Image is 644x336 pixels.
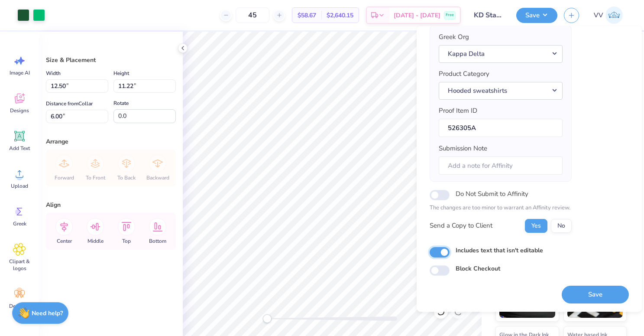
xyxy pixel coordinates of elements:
[236,7,269,23] input: – –
[439,144,487,154] label: Submission Note
[87,238,104,245] span: Middle
[456,189,528,200] label: Do Not Submit to Affinity
[9,303,30,310] span: Decorate
[122,238,131,245] span: Top
[430,221,492,231] div: Send a Copy to Client
[57,238,72,245] span: Center
[46,55,176,65] div: Size & Placement
[439,106,477,116] label: Proof Item ID
[5,258,34,272] span: Clipart & logos
[439,157,563,175] input: Add a note for Affinity
[46,137,176,146] div: Arrange
[263,314,272,323] div: Accessibility label
[430,204,572,213] p: The changes are too minor to warrant an Affinity review.
[590,7,627,24] a: VV
[605,7,623,24] img: Via Villanueva
[439,33,469,42] label: Greek Org
[13,220,26,227] span: Greek
[32,309,63,317] strong: Need help?
[467,7,510,24] input: Untitled Design
[456,246,543,255] label: Includes text that isn't editable
[298,11,316,20] span: $58.67
[113,68,129,78] label: Height
[594,10,603,20] span: VV
[456,264,500,273] label: Block Checkout
[327,11,353,20] span: $2,640.15
[9,145,30,152] span: Add Text
[46,98,93,109] label: Distance from Collar
[439,82,563,100] button: Hooded sweatshirts
[551,219,572,233] button: No
[439,69,489,79] label: Product Category
[11,183,28,189] span: Upload
[10,69,30,76] span: Image AI
[149,238,166,245] span: Bottom
[516,8,557,23] button: Save
[10,107,29,114] span: Designs
[446,12,454,18] span: Free
[439,45,563,63] button: Kappa Delta
[525,219,547,233] button: Yes
[46,68,61,78] label: Width
[46,200,176,209] div: Align
[113,98,129,108] label: Rotate
[394,11,440,20] span: [DATE] - [DATE]
[562,286,629,303] button: Save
